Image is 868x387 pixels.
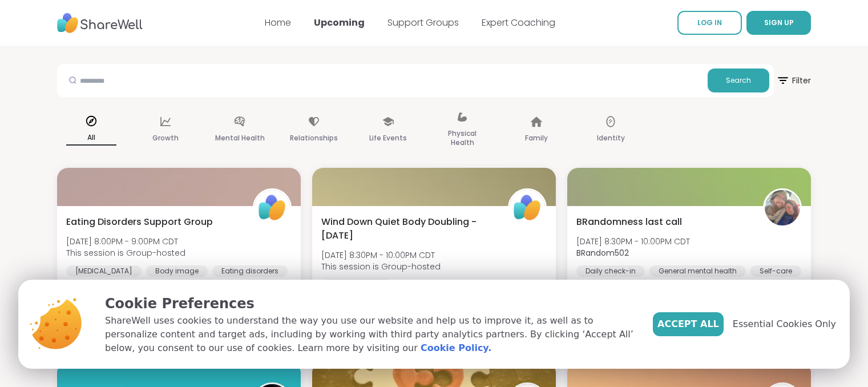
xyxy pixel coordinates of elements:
p: Mental Health [215,131,265,145]
img: ShareWell Nav Logo [57,7,143,39]
a: Upcoming [314,16,365,29]
a: Cookie Policy. [421,341,491,355]
button: Accept All [653,312,724,336]
p: Identity [597,131,625,145]
p: All [66,131,116,146]
button: SIGN UP [746,11,811,35]
span: Wind Down Quiet Body Doubling - [DATE] [321,215,495,243]
span: Filter [776,67,811,94]
div: [MEDICAL_DATA] [66,265,142,277]
span: Eating Disorders Support Group [66,215,213,229]
a: LOG IN [677,11,742,35]
span: LOG IN [697,18,722,27]
div: Body image [146,265,208,277]
span: Essential Cookies Only [733,317,836,331]
span: This session is Group-hosted [321,261,441,272]
p: ShareWell uses cookies to understand the way you use our website and help us to improve it, as we... [105,314,635,355]
span: Accept All [657,317,719,331]
p: Life Events [369,131,407,145]
div: Self-care [750,265,801,277]
span: SIGN UP [764,18,794,27]
p: Physical Health [437,127,487,150]
button: Filter [776,64,811,97]
span: BRandomness last call [576,215,682,229]
b: BRandom502 [576,247,629,259]
div: Eating disorders [212,265,288,277]
div: General mental health [649,265,746,277]
span: [DATE] 8:30PM - 10:00PM CDT [576,236,690,247]
p: Family [525,131,548,145]
span: [DATE] 8:30PM - 10:00PM CDT [321,249,441,261]
span: This session is Group-hosted [66,247,185,259]
button: Search [708,68,769,92]
img: ShareWell [255,190,290,225]
p: Growth [152,131,179,145]
div: Daily check-in [576,265,645,277]
p: Cookie Preferences [105,293,635,314]
div: Body doubling [321,279,391,291]
a: Support Groups [387,16,459,29]
span: [DATE] 8:00PM - 9:00PM CDT [66,236,185,247]
p: Relationships [290,131,338,145]
img: ShareWell [510,190,545,225]
a: Expert Coaching [482,16,555,29]
img: BRandom502 [765,190,800,225]
a: Home [265,16,291,29]
span: Search [726,75,751,86]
